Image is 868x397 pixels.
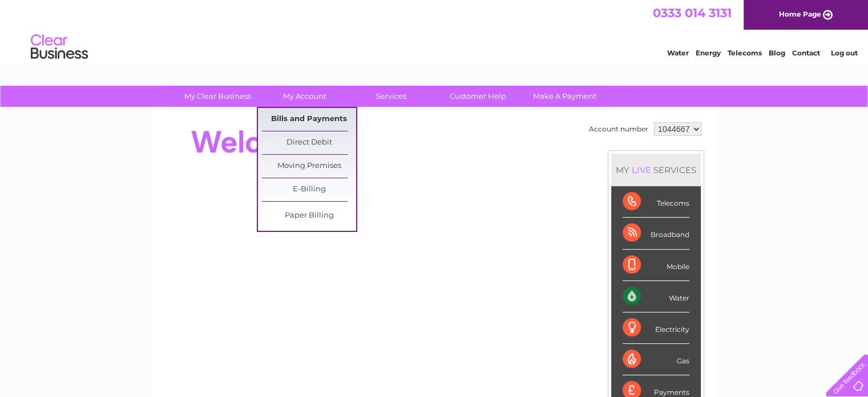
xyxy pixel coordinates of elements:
a: Telecoms [728,49,762,57]
div: Mobile [623,250,689,281]
div: MY SERVICES [611,154,701,186]
a: Direct Debit [262,131,356,154]
a: Make A Payment [518,86,612,107]
div: Gas [623,344,689,375]
div: Electricity [623,312,689,344]
a: Contact [792,49,820,57]
a: Moving Premises [262,155,356,178]
a: My Account [257,86,352,107]
a: Energy [696,49,721,57]
a: Log out [830,49,857,57]
a: Paper Billing [262,204,356,227]
a: Bills and Payments [262,108,356,131]
a: E-Billing [262,178,356,201]
div: LIVE [629,165,653,175]
a: My Clear Business [171,86,265,107]
div: Broadband [623,218,689,249]
div: Water [623,281,689,312]
a: 0333 014 3131 [653,6,732,20]
div: Clear Business is a trading name of Verastar Limited (registered in [GEOGRAPHIC_DATA] No. 3667643... [165,6,704,55]
a: Water [667,49,689,57]
a: Services [344,86,438,107]
a: Blog [769,49,785,57]
td: Account number [586,119,651,139]
div: Telecoms [623,186,689,218]
a: Customer Help [431,86,525,107]
img: logo.png [30,30,88,65]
